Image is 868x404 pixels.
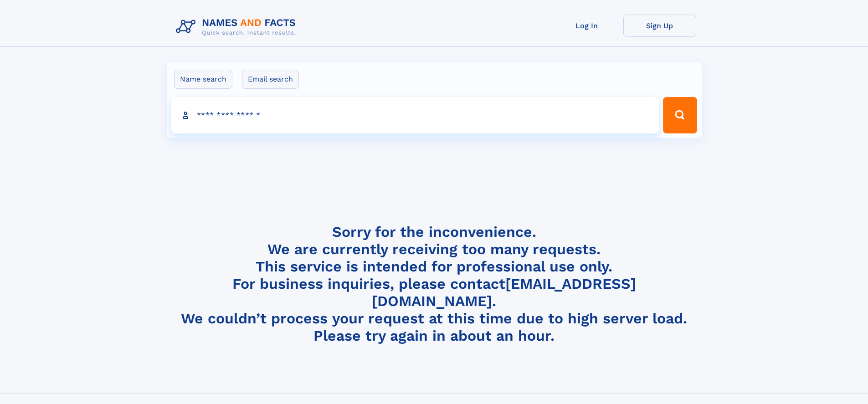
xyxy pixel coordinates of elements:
[174,70,232,89] label: Name search
[171,97,659,133] input: search input
[172,223,696,345] h4: Sorry for the inconvenience. We are currently receiving too many requests. This service is intend...
[372,275,636,310] a: [EMAIL_ADDRESS][DOMAIN_NAME]
[623,15,696,37] a: Sign Up
[663,97,697,133] button: Search Button
[172,15,303,39] img: Logo Names and Facts
[242,70,299,89] label: Email search
[550,15,623,37] a: Log In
